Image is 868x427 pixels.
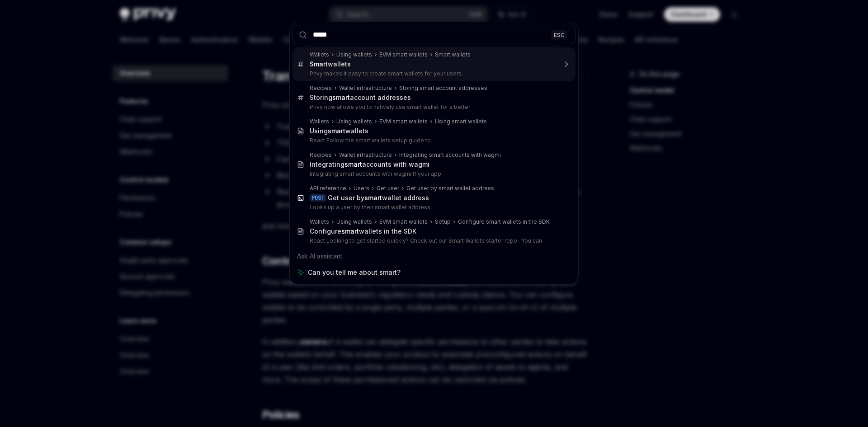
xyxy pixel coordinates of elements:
[336,118,372,125] div: Using wallets
[364,194,382,202] b: smart
[328,194,429,202] div: Get user by wallet address
[332,94,350,101] b: smart
[310,60,351,68] div: wallets
[310,137,557,144] p: React Follow the smart wallets setup guide to
[399,84,487,92] div: Storing smart account addresses
[308,268,401,277] span: Can you tell me about smart?
[310,118,329,125] div: Wallets
[435,51,471,58] div: Smart wallets
[379,51,428,58] div: EVM smart wallets
[551,30,567,39] div: ESC
[310,70,557,77] p: Privy makes it easy to create smart wallets for your users.
[310,204,557,211] p: Looks up a user by their smart wallet address.
[310,60,328,68] b: Smart
[339,151,392,159] div: Wallet infrastructure
[310,84,332,92] div: Recipes
[310,237,557,244] p: React Looking to get started quickly? Check out our Smart Wallets starter repo . You can
[377,185,399,192] div: Get user
[310,127,368,135] div: Using wallets
[354,185,369,192] div: Users
[344,160,362,168] b: smart
[341,227,359,235] b: smart
[379,218,428,225] div: EVM smart wallets
[458,218,550,225] div: Configure smart wallets in the SDK
[292,248,576,264] div: Ask AI assistant
[310,227,416,235] div: Configure wallets in the SDK
[435,118,487,125] div: Using smart wallets
[310,194,326,202] div: POST
[379,118,428,125] div: EVM smart wallets
[310,51,329,58] div: Wallets
[336,51,372,58] div: Using wallets
[336,218,372,225] div: Using wallets
[310,185,346,192] div: API reference
[310,170,557,178] p: Integrating smart accounts with wagmi If your app
[310,151,332,159] div: Recipes
[339,84,392,92] div: Wallet infrastructure
[435,218,451,225] div: Setup
[406,185,494,192] div: Get user by smart wallet address
[328,127,345,135] b: smart
[399,151,501,159] div: Integrating smart accounts with wagmi
[310,160,429,169] div: Integrating accounts with wagmi
[310,218,329,225] div: Wallets
[310,94,411,102] div: Storing account addresses
[310,103,557,111] p: Privy now allows you to natively use smart wallet for a better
